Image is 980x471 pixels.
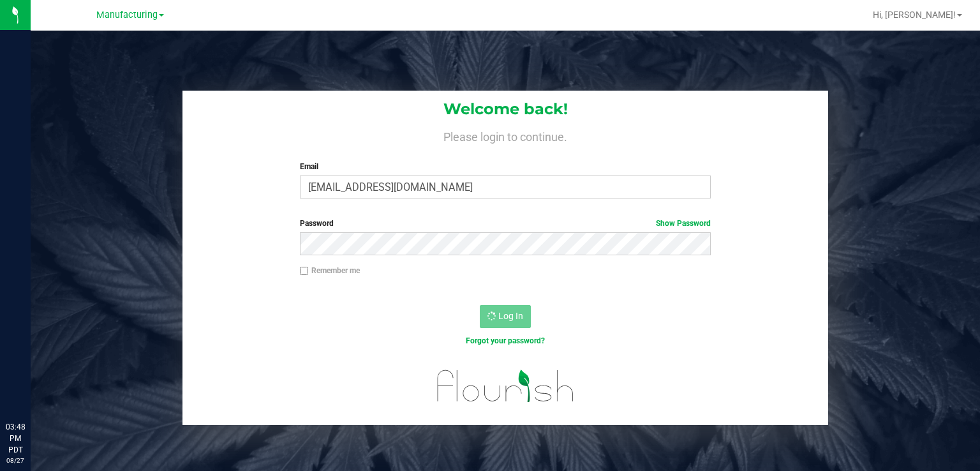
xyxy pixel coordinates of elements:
button: Log In [480,305,531,328]
a: Show Password [656,219,711,228]
p: 08/27 [6,456,25,465]
span: Hi, [PERSON_NAME]! [873,10,956,20]
span: Password [300,219,334,228]
label: Remember me [300,265,360,276]
p: 03:48 PM PDT [6,421,25,456]
h4: Please login to continue. [182,128,828,143]
span: Manufacturing [96,10,158,20]
h1: Welcome back! [182,101,828,117]
label: Email [300,161,711,172]
img: flourish_logo.svg [425,360,586,412]
input: Remember me [300,267,309,276]
a: Forgot your password? [466,336,545,345]
span: Log In [498,311,523,321]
